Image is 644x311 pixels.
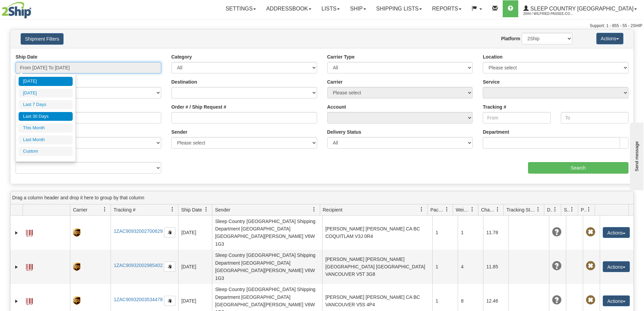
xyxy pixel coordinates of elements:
label: Account [327,104,346,110]
span: Pickup Status [581,206,587,213]
td: Sleep Country [GEOGRAPHIC_DATA] Shipping Department [GEOGRAPHIC_DATA] [GEOGRAPHIC_DATA][PERSON_NA... [212,216,322,250]
span: Recipient [323,206,342,213]
a: Label [26,227,33,238]
label: Tracking # [483,104,506,110]
span: Unknown [552,261,562,271]
a: Ship Date filter column settings [200,204,212,215]
td: 11.85 [483,250,508,284]
a: Delivery Status filter column settings [549,204,561,215]
a: Reports [427,0,467,17]
a: Addressbook [261,0,316,17]
a: Pickup Status filter column settings [583,204,595,215]
li: Custom [19,147,73,156]
span: Weight [456,206,470,213]
td: [DATE] [178,250,212,284]
span: Packages [430,206,445,213]
td: 1 [458,216,483,250]
li: Last 7 Days [19,100,73,109]
img: 8 - UPS [73,296,80,305]
a: Expand [13,264,20,270]
td: [PERSON_NAME] [PERSON_NAME] [GEOGRAPHIC_DATA] [GEOGRAPHIC_DATA] VANCOUVER V5T 3G8 [322,250,432,284]
span: Tracking # [114,206,136,213]
button: Actions [603,261,630,272]
input: From [483,112,550,124]
span: Charge [481,206,495,213]
li: Last 30 Days [19,112,73,121]
li: [DATE] [19,77,73,86]
a: Carrier filter column settings [99,204,111,215]
div: Support: 1 - 855 - 55 - 2SHIP [2,23,642,29]
label: Carrier Type [327,53,355,60]
label: Platform [501,35,520,42]
input: Search [528,162,628,174]
span: Sender [215,206,230,213]
div: grid grouping header [10,191,634,204]
a: 1ZAC90932002985402 [114,263,163,268]
a: Label [26,261,33,272]
a: Tracking # filter column settings [167,204,178,215]
a: Shipping lists [371,0,427,17]
li: Last Month [19,135,73,145]
button: Actions [603,295,630,306]
label: Ship Date [16,53,38,60]
iframe: chat widget [628,121,643,190]
label: Department [483,129,509,135]
span: Carrier [73,206,88,213]
span: Unknown [552,295,562,305]
a: Settings [220,0,261,17]
span: Unknown [552,227,562,237]
a: Charge filter column settings [492,204,503,215]
a: Recipient filter column settings [416,204,427,215]
a: Sender filter column settings [308,204,320,215]
button: Actions [596,33,623,44]
a: Label [26,295,33,306]
td: [PERSON_NAME] [PERSON_NAME] CA BC COQUITLAM V3J 0R4 [322,216,432,250]
span: Pickup Not Assigned [586,227,595,237]
td: 1 [432,250,458,284]
img: logo2044.jpg [2,2,31,19]
button: Copy to clipboard [164,227,175,238]
span: 2044 / Wilfried.Passee-Coutrin [523,10,574,17]
span: Delivery Status [547,206,553,213]
span: Ship Date [181,206,202,213]
a: Ship [345,0,371,17]
span: Shipment Issues [564,206,570,213]
label: Location [483,53,502,60]
label: Category [171,53,192,60]
td: Sleep Country [GEOGRAPHIC_DATA] Shipping Department [GEOGRAPHIC_DATA] [GEOGRAPHIC_DATA][PERSON_NA... [212,250,322,284]
label: Carrier [327,79,343,85]
button: Copy to clipboard [164,262,175,272]
a: Expand [13,298,20,305]
label: Destination [171,79,197,85]
li: This Month [19,124,73,133]
a: Shipment Issues filter column settings [566,204,578,215]
img: 8 - UPS [73,263,80,271]
a: Lists [316,0,345,17]
td: 4 [458,250,483,284]
button: Shipment Filters [21,33,64,45]
a: Weight filter column settings [467,204,478,215]
li: [DATE] [19,89,73,98]
a: Expand [13,229,20,236]
button: Copy to clipboard [164,296,175,306]
a: 1ZAC90932002700629 [114,228,163,234]
span: Pickup Not Assigned [586,261,595,271]
label: Delivery Status [327,129,361,135]
button: Actions [603,227,630,238]
a: 1ZAC90932003534478 [114,297,163,302]
a: Tracking Status filter column settings [532,204,544,215]
a: Packages filter column settings [441,204,453,215]
span: Sleep Country [GEOGRAPHIC_DATA] [529,6,634,12]
label: Service [483,79,500,85]
span: Tracking Status [506,206,536,213]
span: Pickup Not Assigned [586,295,595,305]
div: Send message [5,6,63,11]
label: Sender [171,129,187,135]
td: [DATE] [178,216,212,250]
img: 8 - UPS [73,228,80,237]
input: To [561,112,628,124]
td: 1 [432,216,458,250]
label: Order # / Ship Request # [171,104,226,110]
td: 11.78 [483,216,508,250]
a: Sleep Country [GEOGRAPHIC_DATA] 2044 / Wilfried.Passee-Coutrin [518,0,642,17]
